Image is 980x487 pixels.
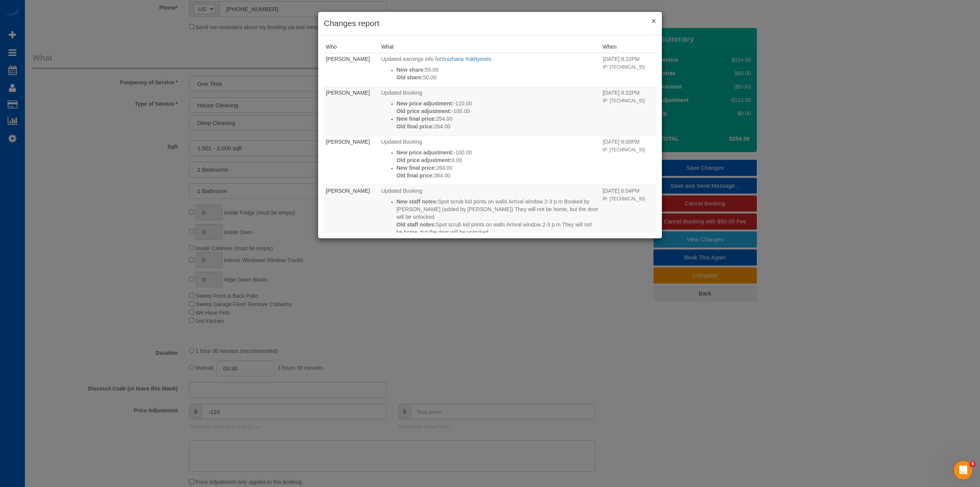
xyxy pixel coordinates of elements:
p: -100.00 [397,107,599,115]
strong: Old price adjustment: [397,108,452,114]
p: 254.00 [397,115,599,123]
small: IP: [TECHNICAL_ID] [603,98,645,103]
span: Updated earnings info for [381,56,441,62]
sui-modal: Changes report [318,12,662,238]
td: Who [324,53,379,87]
span: Updated Booking [381,139,422,145]
button: × [652,17,656,25]
strong: New price adjustment: [397,100,454,107]
strong: Old share: [397,74,423,80]
a: [PERSON_NAME] [326,188,370,194]
td: When [601,87,656,136]
td: What [379,185,601,241]
td: Who [324,87,379,136]
p: 55.00 [397,66,599,74]
td: Who [324,185,379,241]
strong: New final price: [397,165,436,171]
a: [PERSON_NAME] [326,90,370,96]
p: -110.00 [397,100,599,107]
td: What [379,87,601,136]
strong: New price adjustment: [397,149,454,156]
td: When [601,53,656,87]
span: Updated Booking [381,188,422,194]
p: Spot scrub kid prints on walls Arrival window 2-3 p.m Booked by [PERSON_NAME] (added by [PERSON_N... [397,198,599,221]
strong: New staff notes: [397,198,438,205]
td: When [601,136,656,185]
strong: Old final price: [397,123,434,130]
td: What [379,53,601,87]
small: IP: [TECHNICAL_ID] [603,64,645,70]
h3: Changes report [324,18,656,29]
strong: Old final price: [397,172,434,179]
strong: New share: [397,67,425,73]
strong: Old price adjustment: [397,157,452,163]
span: Updated Booking [381,90,422,96]
a: Snizhana Yukhymets [441,56,492,62]
td: Who [324,136,379,185]
strong: Old staff notes: [397,221,436,228]
strong: New final price: [397,116,436,122]
p: 50.00 [397,74,599,81]
p: 0.00 [397,156,599,164]
p: -100.00 [397,149,599,156]
th: When [601,41,656,53]
small: IP: [TECHNICAL_ID] [603,196,645,202]
th: What [379,41,601,53]
td: What [379,136,601,185]
span: 5 [970,461,976,467]
p: Spot scrub kid prints on walls Arrival window 2-3 p.m They will not be home, but the door will be... [397,221,599,236]
p: 364.00 [397,172,599,179]
small: IP: [TECHNICAL_ID] [603,147,645,152]
td: When [601,185,656,241]
p: 264.00 [397,123,599,130]
th: Who [324,41,379,53]
iframe: Intercom live chat [954,461,972,479]
a: [PERSON_NAME] [326,56,370,62]
a: [PERSON_NAME] [326,139,370,145]
p: 264.00 [397,164,599,172]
